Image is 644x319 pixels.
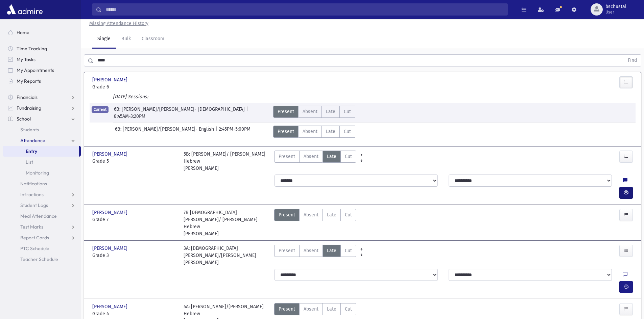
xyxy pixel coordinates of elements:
span: 8:45AM-3:20PM [114,113,145,120]
a: My Appointments [3,65,81,76]
span: Present [279,211,295,218]
span: Absent [304,247,318,254]
div: 7B [DEMOGRAPHIC_DATA][PERSON_NAME]/ [PERSON_NAME] Hebrew [PERSON_NAME] [184,209,268,237]
a: Home [3,27,81,38]
span: bschustal [605,4,626,9]
span: Students [20,127,39,133]
span: Grade 6 [92,83,177,90]
span: My Appointments [17,67,54,73]
span: Absent [304,305,318,313]
span: [PERSON_NAME] [92,303,129,310]
span: Grade 7 [92,216,177,223]
span: Home [17,29,29,35]
span: Test Marks [20,224,43,230]
span: Late [327,153,336,160]
a: Notifications [3,178,81,189]
div: AttTypes [274,209,356,237]
a: My Reports [3,76,81,86]
a: Student Logs [3,200,81,211]
span: User [605,9,626,15]
span: Absent [304,153,318,160]
a: Missing Attendance History [87,21,148,26]
span: [PERSON_NAME] [92,151,129,158]
span: Meal Attendance [20,213,57,219]
span: 6B: [PERSON_NAME]/[PERSON_NAME]- English [115,126,215,138]
span: Absent [303,108,317,115]
span: Late [326,108,335,115]
a: School [3,113,81,124]
span: Report Cards [20,235,49,241]
span: List [26,159,33,165]
span: School [17,116,31,122]
a: PTC Schedule [3,243,81,254]
span: Student Logs [20,202,48,208]
span: Late [327,211,336,218]
a: Meal Attendance [3,211,81,221]
a: Teacher Schedule [3,254,81,265]
span: Infractions [20,191,44,197]
span: Present [278,108,294,115]
span: Attendance [20,137,45,143]
span: Absent [304,211,318,218]
span: Present [278,128,294,135]
span: My Reports [17,78,41,84]
span: Grade 4 [92,310,177,317]
span: Current [92,106,109,113]
a: Entry [3,146,79,157]
a: Monitoring [3,167,81,178]
span: [PERSON_NAME] [92,76,129,83]
span: Notifications [20,181,47,187]
span: [PERSON_NAME] [92,245,129,252]
div: AttTypes [274,151,356,172]
a: Single [92,30,116,49]
span: Cut [344,108,351,115]
a: My Tasks [3,54,81,65]
span: Fundraising [17,105,41,111]
div: AttTypes [273,126,355,138]
span: Entry [26,148,37,154]
a: Test Marks [3,221,81,232]
a: Classroom [136,30,170,49]
img: AdmirePro [5,3,44,16]
div: AttTypes [273,106,355,118]
span: Monitoring [26,170,49,176]
u: Missing Attendance History [89,21,148,26]
span: Present [279,153,295,160]
input: Search [102,3,507,16]
span: Grade 5 [92,158,177,165]
span: 2:45PM-5:00PM [219,126,251,138]
span: Cut [344,128,351,135]
a: List [3,157,81,167]
span: Late [327,247,336,254]
a: Attendance [3,135,81,146]
button: Find [624,55,641,66]
i: [DATE] Sessions: [113,94,148,100]
span: Teacher Schedule [20,256,58,262]
span: Cut [345,211,352,218]
span: Financials [17,94,38,100]
div: AttTypes [274,245,356,266]
span: My Tasks [17,56,35,62]
span: PTC Schedule [20,245,49,251]
span: Absent [303,128,317,135]
a: Infractions [3,189,81,200]
span: Cut [345,247,352,254]
a: Bulk [116,30,136,49]
a: Time Tracking [3,43,81,54]
span: Present [279,305,295,313]
a: Report Cards [3,232,81,243]
span: | [246,106,249,113]
span: [PERSON_NAME] [92,209,129,216]
a: Students [3,124,81,135]
a: Fundraising [3,103,81,113]
div: 5B: [PERSON_NAME]/ [PERSON_NAME] Hebrew [PERSON_NAME] [184,151,268,172]
span: Cut [345,153,352,160]
span: Grade 3 [92,252,177,259]
span: Late [327,305,336,313]
span: 6B: [PERSON_NAME]/[PERSON_NAME]- [DEMOGRAPHIC_DATA] [114,106,246,113]
span: Present [279,247,295,254]
span: | [215,126,219,138]
span: Time Tracking [17,46,47,52]
span: Late [326,128,335,135]
a: Financials [3,92,81,103]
